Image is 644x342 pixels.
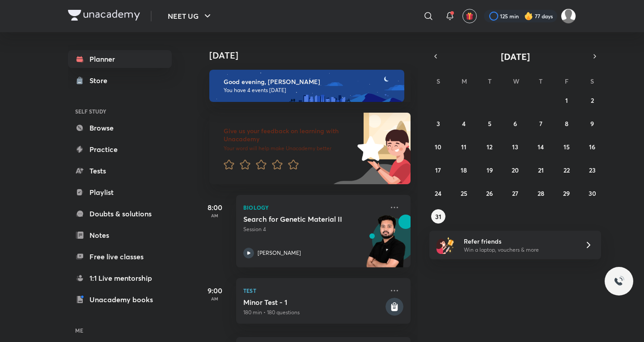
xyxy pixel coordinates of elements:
[462,9,477,23] button: avatar
[436,77,440,85] abbr: Sunday
[464,246,574,254] p: Win a laptop, vouchers & more
[68,119,172,137] a: Browse
[508,186,522,200] button: August 27, 2025
[457,186,471,200] button: August 25, 2025
[614,276,624,287] img: ttu
[197,213,233,218] p: AM
[162,7,218,25] button: NEET UG
[590,77,594,85] abbr: Saturday
[68,10,140,21] img: Company Logo
[68,226,172,244] a: Notes
[68,183,172,201] a: Playlist
[559,139,574,154] button: August 15, 2025
[68,10,140,23] a: Company Logo
[585,93,599,107] button: August 2, 2025
[483,186,497,200] button: August 26, 2025
[457,139,471,154] button: August 11, 2025
[68,162,172,180] a: Tests
[487,143,492,151] abbr: August 12, 2025
[563,166,570,174] abbr: August 22, 2025
[462,119,466,128] abbr: August 4, 2025
[565,77,568,85] abbr: Friday
[589,189,596,198] abbr: August 30, 2025
[224,87,396,94] p: You have 4 events [DATE]
[431,163,445,177] button: August 17, 2025
[197,285,233,296] h5: 9:00
[243,225,384,233] p: Session 4
[512,189,518,198] abbr: August 27, 2025
[563,143,570,151] abbr: August 15, 2025
[431,139,445,154] button: August 10, 2025
[513,77,519,85] abbr: Wednesday
[89,75,113,86] div: Store
[590,119,594,128] abbr: August 9, 2025
[585,186,599,200] button: August 30, 2025
[534,139,548,154] button: August 14, 2025
[431,116,445,131] button: August 3, 2025
[461,143,466,151] abbr: August 11, 2025
[589,143,595,151] abbr: August 16, 2025
[508,139,522,154] button: August 13, 2025
[483,163,497,177] button: August 19, 2025
[224,127,354,143] h6: Give us your feedback on learning with Unacademy
[243,308,384,317] p: 180 min • 180 questions
[488,119,491,128] abbr: August 5, 2025
[68,269,172,287] a: 1:1 Live mentorship
[585,116,599,131] button: August 9, 2025
[436,119,440,128] abbr: August 3, 2025
[361,215,411,276] img: unacademy
[68,72,172,89] a: Store
[68,50,172,68] a: Planner
[513,119,517,128] abbr: August 6, 2025
[534,163,548,177] button: August 21, 2025
[559,93,574,107] button: August 1, 2025
[559,116,574,131] button: August 8, 2025
[435,166,441,174] abbr: August 17, 2025
[538,143,544,151] abbr: August 14, 2025
[585,139,599,154] button: August 16, 2025
[565,119,568,128] abbr: August 8, 2025
[258,249,301,257] p: [PERSON_NAME]
[483,116,497,131] button: August 5, 2025
[488,77,491,85] abbr: Tuesday
[565,96,568,105] abbr: August 1, 2025
[243,285,384,296] p: Test
[68,291,172,308] a: Unacademy books
[512,143,518,151] abbr: August 13, 2025
[243,215,355,224] h5: Search for Genetic Material II
[539,119,542,128] abbr: August 7, 2025
[512,166,519,174] abbr: August 20, 2025
[508,163,522,177] button: August 20, 2025
[435,143,441,151] abbr: August 10, 2025
[466,12,474,20] img: avatar
[461,189,467,198] abbr: August 25, 2025
[442,50,589,63] button: [DATE]
[559,163,574,177] button: August 22, 2025
[464,236,574,246] h6: Refer friends
[68,323,172,338] h6: ME
[243,202,384,213] p: Biology
[585,163,599,177] button: August 23, 2025
[68,140,172,158] a: Practice
[197,296,233,301] p: AM
[483,139,497,154] button: August 12, 2025
[563,189,570,198] abbr: August 29, 2025
[431,209,445,224] button: August 31, 2025
[461,166,467,174] abbr: August 18, 2025
[457,163,471,177] button: August 18, 2025
[462,77,467,85] abbr: Monday
[68,205,172,223] a: Doubts & solutions
[209,70,404,102] img: evening
[591,96,594,105] abbr: August 2, 2025
[534,116,548,131] button: August 7, 2025
[508,116,522,131] button: August 6, 2025
[501,51,530,63] span: [DATE]
[538,189,544,198] abbr: August 28, 2025
[224,145,354,152] p: Your word will help make Unacademy better
[539,77,542,85] abbr: Thursday
[559,186,574,200] button: August 29, 2025
[436,236,454,254] img: referral
[524,12,533,21] img: streak
[486,189,493,198] abbr: August 26, 2025
[209,50,419,61] h4: [DATE]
